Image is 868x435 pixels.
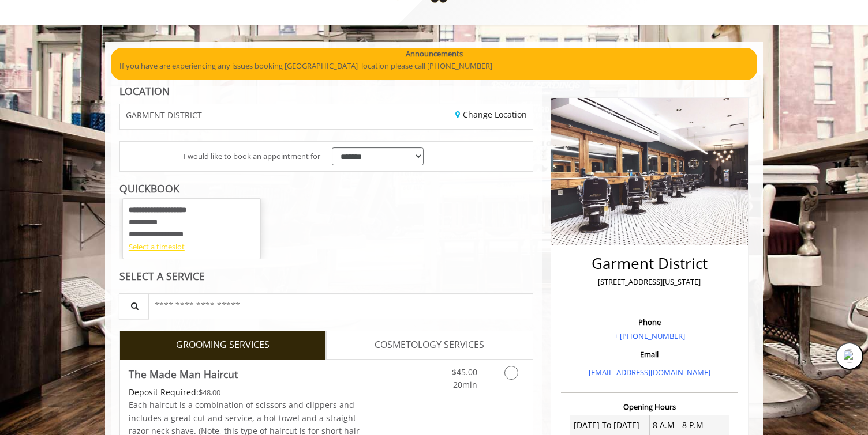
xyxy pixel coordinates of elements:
[649,415,729,435] td: 8 A.M - 8 P.M
[184,150,320,162] span: I would like to book an appointment for
[453,379,477,390] span: 20min
[406,48,463,60] b: Announcements
[452,366,477,377] span: $45.00
[176,338,270,353] span: GROOMING SERVICES
[614,331,685,341] a: + [PHONE_NUMBER]
[129,387,199,398] span: This service needs some Advance to be paid before we block your appointment
[564,276,735,288] p: [STREET_ADDRESS][US_STATE]
[561,403,738,411] h3: Opening Hours
[119,181,179,195] b: QUICKBOOK
[129,241,255,253] div: Select a timeslot
[126,111,202,119] span: GARMENT DISTRICT
[843,349,856,363] img: favicon.png
[570,415,650,435] td: [DATE] To [DATE]
[129,386,361,399] div: $48.00
[119,293,149,319] button: Service Search
[564,350,735,358] h3: Email
[129,366,238,382] b: The Made Man Haircut
[119,60,749,72] p: If you have are experiencing any issues booking [GEOGRAPHIC_DATA] location please call [PHONE_NUM...
[119,271,533,282] div: SELECT A SERVICE
[564,318,735,326] h3: Phone
[119,84,170,98] b: LOCATION
[375,338,484,353] span: COSMETOLOGY SERVICES
[455,109,527,120] a: Change Location
[589,367,710,377] a: [EMAIL_ADDRESS][DOMAIN_NAME]
[564,255,735,272] h2: Garment District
